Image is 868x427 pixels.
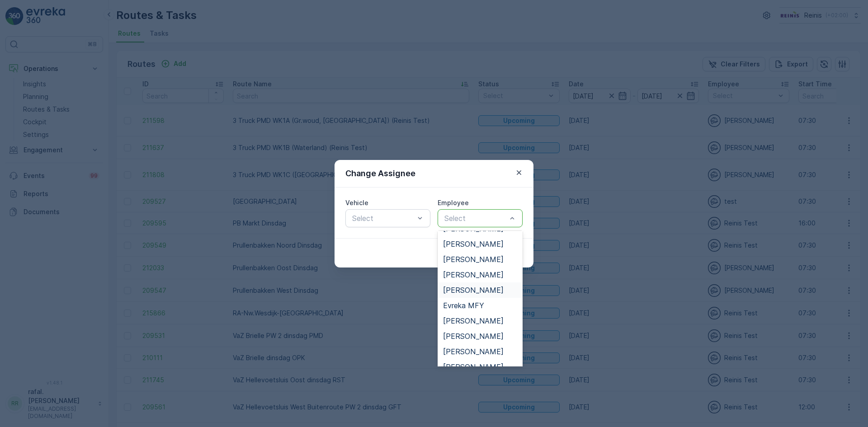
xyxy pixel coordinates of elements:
label: Employee [438,199,469,206]
span: Evreka MFY [443,301,484,310]
p: Change Assignee [345,167,415,180]
p: Select [352,213,415,224]
span: [PERSON_NAME] [443,271,504,279]
span: [PERSON_NAME] [443,363,504,371]
p: Select [444,213,507,224]
span: [PERSON_NAME] [443,317,504,325]
span: [PERSON_NAME] [443,240,504,248]
span: [PERSON_NAME] [443,225,504,233]
span: [PERSON_NAME] [443,347,504,356]
span: [PERSON_NAME] [443,255,504,263]
span: [PERSON_NAME] [443,332,504,340]
label: Vehicle [345,199,368,206]
span: [PERSON_NAME] [443,286,504,294]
